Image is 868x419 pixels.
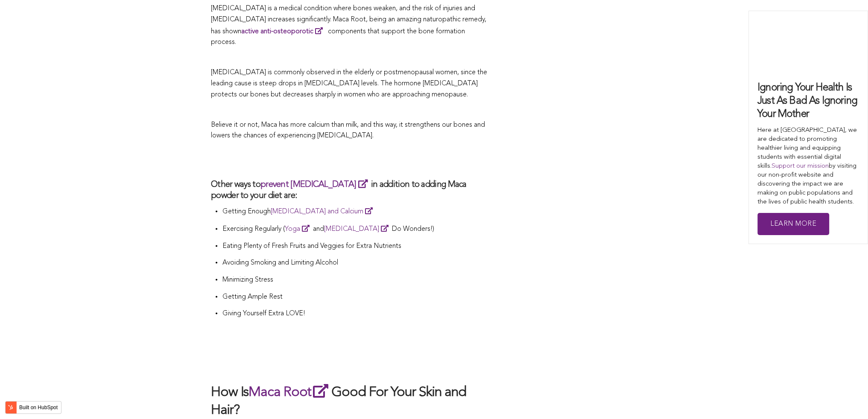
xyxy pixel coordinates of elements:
[825,378,868,419] iframe: Chat Widget
[270,208,376,215] a: [MEDICAL_DATA] and Calcium
[6,402,16,413] img: HubSpot sprocket logo
[222,206,488,218] p: Getting Enough
[222,258,488,269] p: Avoiding Smoking and Limiting Alcohol
[260,180,371,189] a: prevent [MEDICAL_DATA]
[757,213,829,236] a: Learn More
[222,292,488,303] p: Getting Ample Rest
[222,275,488,286] p: Minimizing Stress
[211,5,486,46] span: [MEDICAL_DATA] is a medical condition where bones weaken, and the risk of injuries and [MEDICAL_D...
[211,178,488,201] h3: Other ways to in addition to adding Maca powder to your diet are:
[241,28,326,35] a: active anti-osteoporotic
[211,122,485,140] span: Believe it or not, Maca has more calcium than milk, and this way, it strengthens our bones and lo...
[222,308,488,320] p: Giving Yourself Extra LOVE!
[211,69,487,98] span: [MEDICAL_DATA] is commonly observed in the elderly or postmenopausal women, since the leading cau...
[5,401,61,414] button: Built on HubSpot
[222,223,488,235] p: Exercising Regularly ( and Do Wonders!)
[16,402,61,413] label: Built on HubSpot
[248,386,331,399] a: Maca Root
[324,226,392,233] a: [MEDICAL_DATA]
[222,241,488,252] p: Eating Plenty of Fresh Fruits and Veggies for Extra Nutrients
[284,226,313,233] a: Yoga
